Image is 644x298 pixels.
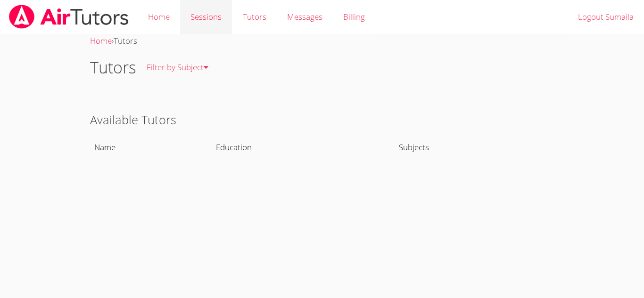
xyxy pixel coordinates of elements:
a: Home [90,35,112,46]
span: Tutors [114,35,137,46]
h1: Tutors [90,56,136,80]
th: Education [212,137,395,158]
span: Messages [287,11,322,22]
th: Name [90,137,212,158]
h2: Available Tutors [90,111,554,129]
th: Subjects [395,137,554,158]
img: airtutors_banner-c4298cdbf04f3fff15de1276eac7730deb9818008684d7c2e4769d2f7ddbe033.png [8,5,130,29]
div: › [90,34,554,48]
a: Filter by Subject [136,50,219,85]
